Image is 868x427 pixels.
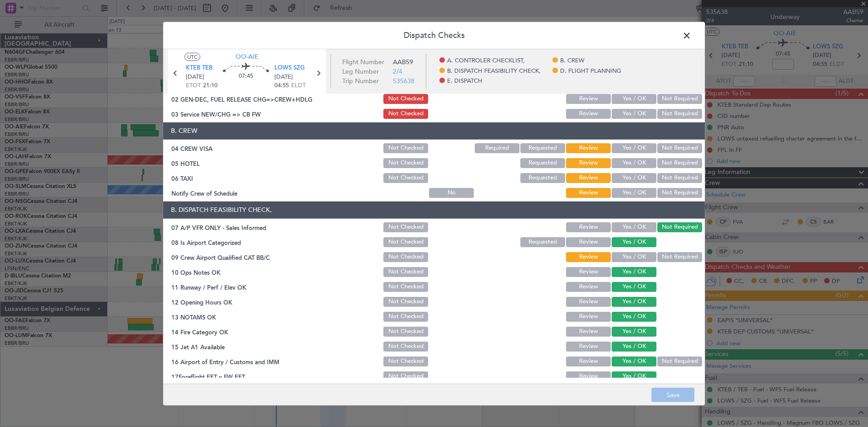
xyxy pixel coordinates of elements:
button: Not Required [657,357,702,366]
button: Not Required [657,222,702,232]
button: Not Required [657,173,702,183]
header: Dispatch Checks [163,22,705,49]
button: Not Required [657,252,702,262]
button: Not Required [657,188,702,198]
button: Not Required [657,143,702,153]
button: Not Required [657,158,702,168]
button: Not Required [657,94,702,104]
button: Not Required [657,109,702,119]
